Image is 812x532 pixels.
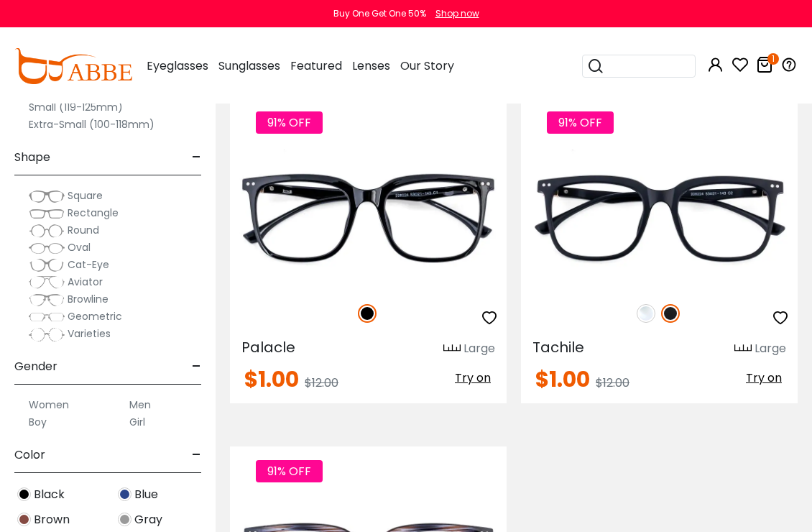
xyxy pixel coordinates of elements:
span: - [192,349,201,384]
a: Shop now [428,7,479,19]
span: Rectangle [68,206,119,220]
span: Shape [14,140,50,175]
label: Men [129,396,151,413]
i: 1 [767,53,779,65]
img: Square.png [29,189,65,203]
img: Cat-Eye.png [29,258,65,272]
img: Clear [637,304,655,323]
span: Our Story [400,58,454,74]
div: Buy One Get One 50% [333,7,426,20]
div: Large [755,340,786,357]
span: 91% OFF [256,460,323,482]
span: Try on [746,370,782,386]
img: Brown [17,513,31,526]
img: size ruler [734,344,752,354]
span: Featured [290,58,342,74]
img: size ruler [443,344,461,354]
img: Black [358,304,377,323]
label: Women [29,396,69,413]
span: Eyeglasses [147,58,208,74]
span: Black [34,486,65,503]
label: Girl [129,413,145,431]
span: Blue [134,486,158,503]
span: Square [68,188,103,203]
span: Brown [34,511,70,528]
label: Boy [29,413,47,431]
span: Cat-Eye [68,257,109,272]
span: $1.00 [535,364,590,395]
button: Try on [742,369,786,387]
img: Matte-black Tachile - Plastic ,Universal Bridge Fit [521,150,798,288]
img: Oval.png [29,241,65,255]
span: Gray [134,511,162,528]
span: - [192,140,201,175]
span: Aviator [68,275,103,289]
img: Rectangle.png [29,206,65,221]
button: Try on [451,369,495,387]
span: Oval [68,240,91,254]
img: Browline.png [29,293,65,307]
img: Black Palacle - Plastic ,Universal Bridge Fit [230,150,507,288]
label: Small (119-125mm) [29,98,123,116]
span: 91% OFF [256,111,323,134]
span: - [192,438,201,472]
a: 1 [756,59,773,75]
span: $12.00 [596,375,629,391]
span: Geometric [68,309,122,324]
span: Sunglasses [218,58,280,74]
div: Large [463,340,495,357]
span: Gender [14,349,57,384]
span: Try on [455,370,491,386]
div: Shop now [435,7,479,20]
img: Geometric.png [29,310,65,324]
span: $1.00 [244,364,299,395]
span: Color [14,438,45,472]
img: Varieties.png [29,327,65,342]
img: Blue [118,487,132,501]
img: Gray [118,513,132,526]
img: Matte Black [661,304,680,323]
span: Varieties [68,326,111,341]
label: Extra-Small (100-118mm) [29,116,154,133]
span: Lenses [352,58,390,74]
span: 91% OFF [547,111,614,134]
img: Round.png [29,224,65,238]
span: Round [68,223,99,237]
img: Aviator.png [29,275,65,290]
img: Black [17,487,31,501]
span: $12.00 [305,375,338,391]
span: Browline [68,292,109,306]
img: abbeglasses.com [14,48,132,84]
span: Palacle [241,337,295,357]
span: Tachile [532,337,584,357]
